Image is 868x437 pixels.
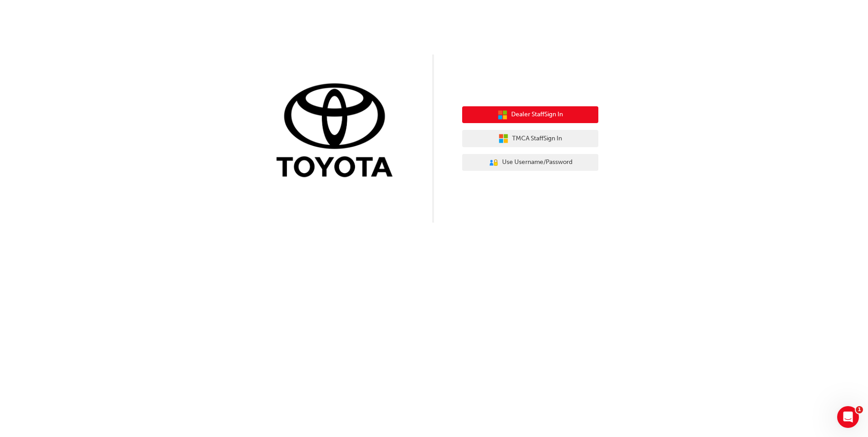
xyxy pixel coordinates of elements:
iframe: Intercom live chat [837,406,859,428]
span: Use Username/Password [502,157,572,168]
span: TMCA Staff Sign In [512,134,562,144]
img: Trak [270,81,406,182]
span: 1 [856,406,863,413]
button: Use Username/Password [462,154,598,171]
button: Dealer StaffSign In [462,106,598,124]
span: Dealer Staff Sign In [511,109,563,120]
button: TMCA StaffSign In [462,130,598,147]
